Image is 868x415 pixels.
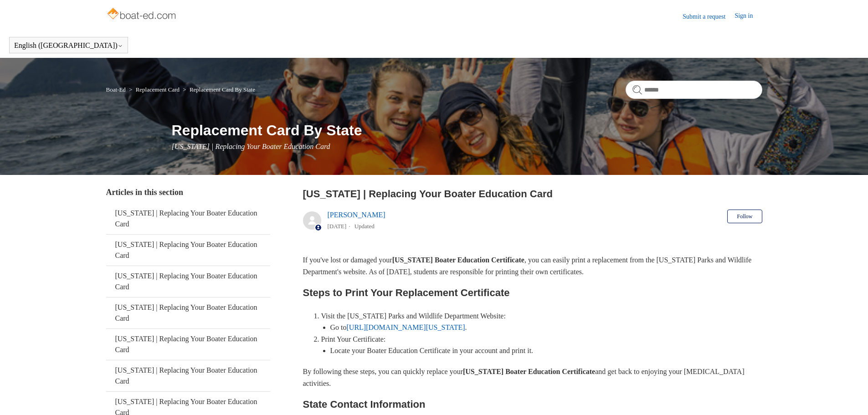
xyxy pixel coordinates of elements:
span: [US_STATE] | Replacing Your Boater Education Card [172,143,330,150]
button: English ([GEOGRAPHIC_DATA]) [14,41,123,50]
a: [US_STATE] | Replacing Your Boater Education Card [106,329,270,360]
input: Search [626,81,762,99]
a: Boat-Ed [106,86,126,93]
a: [US_STATE] | Replacing Your Boater Education Card [106,235,270,266]
li: Visit the [US_STATE] Parks and Wildlife Department Website: [321,310,762,333]
p: By following these steps, you can quickly replace your and get back to enjoying your [MEDICAL_DAT... [303,366,762,389]
li: Boat-Ed [106,86,128,93]
a: [US_STATE] | Replacing Your Boater Education Card [106,203,270,234]
a: Replacement Card [136,86,180,93]
h1: Replacement Card By State [172,119,762,141]
a: [URL][DOMAIN_NAME][US_STATE] [347,323,465,331]
li: Replacement Card By State [181,86,255,93]
li: Print Your Certificate: [321,333,762,357]
h2: Texas | Replacing Your Boater Education Card [303,186,762,201]
h2: Steps to Print Your Replacement Certificate [303,285,762,301]
strong: [US_STATE] Boater Education Certificate [392,256,524,264]
a: Replacement Card By State [190,86,255,93]
a: [US_STATE] | Replacing Your Boater Education Card [106,360,270,391]
a: [US_STATE] | Replacing Your Boater Education Card [106,266,270,297]
a: Sign in [734,11,762,22]
time: 05/22/2024, 13:46 [328,223,347,230]
li: Go to . [330,322,762,333]
span: Articles in this section [106,188,183,197]
a: [US_STATE] | Replacing Your Boater Education Card [106,297,270,328]
button: Follow Article [727,210,762,223]
p: If you've lost or damaged your , you can easily print a replacement from the [US_STATE] Parks and... [303,254,762,277]
h2: State Contact Information [303,396,762,412]
a: [PERSON_NAME] [328,211,385,219]
li: Locate your Boater Education Certificate in your account and print it. [330,345,762,357]
a: Submit a request [683,12,734,21]
strong: [US_STATE] Boater Education Certificate [463,368,595,375]
li: Replacement Card [127,86,181,93]
li: Updated [354,223,375,230]
img: Boat-Ed Help Center home page [106,5,179,24]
